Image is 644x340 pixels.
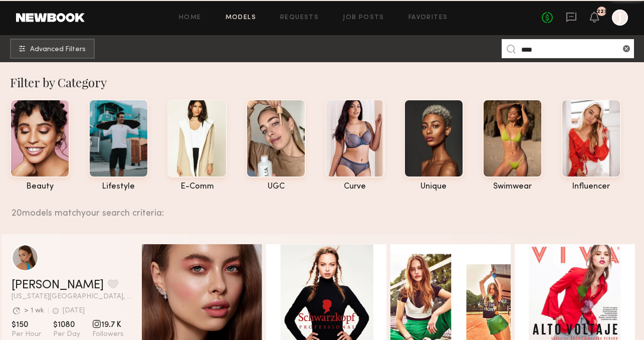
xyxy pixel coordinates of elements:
div: [DATE] [63,307,85,314]
div: curve [325,183,385,191]
span: $1080 [53,320,80,330]
span: Followers [92,330,124,339]
a: Favorites [408,15,448,21]
span: 19.7 K [92,320,124,330]
span: Per Day [53,330,80,339]
div: e-comm [167,183,227,191]
span: Per Hour [12,330,41,339]
span: [US_STATE][GEOGRAPHIC_DATA], [GEOGRAPHIC_DATA] [12,293,132,300]
div: beauty [10,183,70,191]
div: 20 models match your search criteria: [12,197,635,218]
div: 223 [597,9,607,15]
a: J [612,10,628,26]
a: Models [226,15,256,21]
div: unique [404,183,464,191]
a: Home [179,15,201,21]
div: lifestyle [89,183,148,191]
a: Requests [280,15,319,21]
button: Advanced Filters [10,39,95,59]
span: $150 [12,320,41,330]
div: influencer [561,183,621,191]
div: swimwear [483,183,542,191]
span: Advanced Filters [30,46,86,53]
a: Job Posts [343,15,384,21]
a: [PERSON_NAME] [12,279,104,291]
div: > 1 wk [24,307,44,314]
div: UGC [246,183,306,191]
div: Filter by Category [10,74,644,90]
